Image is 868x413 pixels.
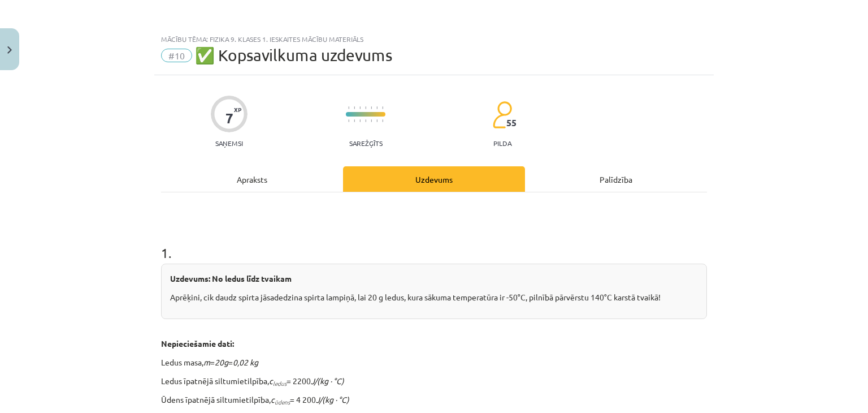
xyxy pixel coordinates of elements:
[7,46,12,54] img: icon-close-lesson-0947bae3869378f0d4975bcd49f059093ad1ed9edebbc8119c70593378902aed.svg
[371,119,372,122] img: icon-short-line-57e1e144782c952c97e751825c79c345078a6d821885a25fce030b3d8c18986b.svg
[170,273,292,283] strong: Uzdevums: No ledus līdz tvaikam
[195,46,392,64] span: ✅ Kopsavilkuma uzdevums
[161,166,343,192] div: Apraksts
[365,119,366,122] img: icon-short-line-57e1e144782c952c97e751825c79c345078a6d821885a25fce030b3d8c18986b.svg
[371,106,372,109] img: icon-short-line-57e1e144782c952c97e751825c79c345078a6d821885a25fce030b3d8c18986b.svg
[215,357,228,367] em: 20g
[382,119,383,122] img: icon-short-line-57e1e144782c952c97e751825c79c345078a6d821885a25fce030b3d8c18986b.svg
[233,357,258,367] em: 0,02 kg
[316,394,349,405] em: J/(kg · °C)
[359,106,361,109] img: icon-short-line-57e1e144782c952c97e751825c79c345078a6d821885a25fce030b3d8c18986b.svg
[376,106,377,109] img: icon-short-line-57e1e144782c952c97e751825c79c345078a6d821885a25fce030b3d8c18986b.svg
[273,379,287,388] sub: ledus
[493,139,511,147] p: pilda
[234,106,241,113] span: XP
[161,49,192,62] span: #10
[161,225,707,260] h1: 1 .
[161,375,707,387] p: Ledus īpatnējā siltumietilpība, = 2200
[161,356,707,368] p: Ledus masa, = =
[348,106,349,109] img: icon-short-line-57e1e144782c952c97e751825c79c345078a6d821885a25fce030b3d8c18986b.svg
[365,106,366,109] img: icon-short-line-57e1e144782c952c97e751825c79c345078a6d821885a25fce030b3d8c18986b.svg
[343,166,525,192] div: Uzdevums
[161,338,234,349] strong: Nepieciešamie dati:
[525,166,707,192] div: Palīdzība
[348,119,349,122] img: icon-short-line-57e1e144782c952c97e751825c79c345078a6d821885a25fce030b3d8c18986b.svg
[271,394,290,405] em: c
[225,110,233,126] div: 7
[354,106,355,109] img: icon-short-line-57e1e144782c952c97e751825c79c345078a6d821885a25fce030b3d8c18986b.svg
[376,119,377,122] img: icon-short-line-57e1e144782c952c97e751825c79c345078a6d821885a25fce030b3d8c18986b.svg
[311,376,344,386] em: J/(kg · °C)
[211,139,248,147] p: Saņemsi
[354,119,355,122] img: icon-short-line-57e1e144782c952c97e751825c79c345078a6d821885a25fce030b3d8c18986b.svg
[382,106,383,109] img: icon-short-line-57e1e144782c952c97e751825c79c345078a6d821885a25fce030b3d8c18986b.svg
[275,398,290,406] sub: ūdens
[170,291,698,303] p: Aprēķini, cik daudz spirta jāsadedzina spirta lampiņā, lai 20 g ledus, kura sākuma temperatūra ir...
[492,101,512,129] img: students-c634bb4e5e11cddfef0936a35e636f08e4e9abd3cc4e673bd6f9a4125e45ecb1.svg
[161,394,707,406] p: Ūdens īpatnējā siltumietilpība, = 4 200
[506,118,517,128] span: 55
[359,119,361,122] img: icon-short-line-57e1e144782c952c97e751825c79c345078a6d821885a25fce030b3d8c18986b.svg
[203,357,210,367] em: m
[269,376,287,386] em: c ​
[161,35,707,43] div: Mācību tēma: Fizika 9. klases 1. ieskaites mācību materiāls
[349,139,383,147] p: Sarežģīts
